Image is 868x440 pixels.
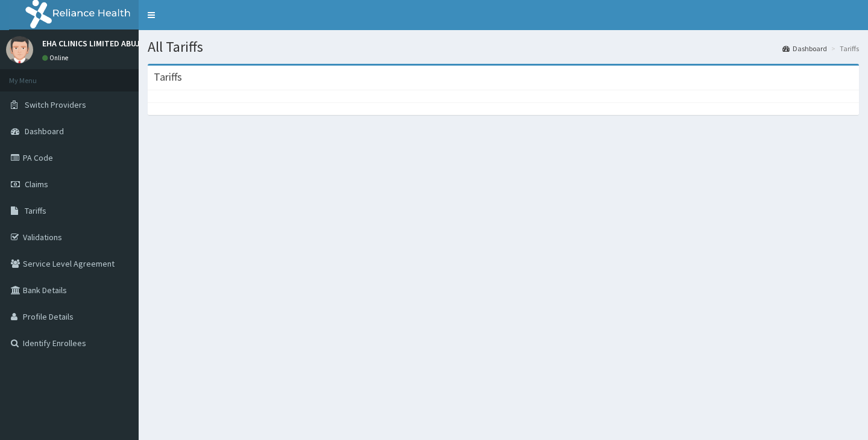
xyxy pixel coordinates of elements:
[25,99,86,110] span: Switch Providers
[42,54,71,62] a: Online
[828,43,859,54] li: Tariffs
[25,179,48,190] span: Claims
[6,36,33,63] img: User Image
[148,39,859,55] h1: All Tariffs
[782,43,827,54] a: Dashboard
[154,72,182,82] h3: Tariffs
[25,205,46,216] span: Tariffs
[42,39,145,48] p: EHA CLINICS LIMITED ABUJA
[25,126,64,137] span: Dashboard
